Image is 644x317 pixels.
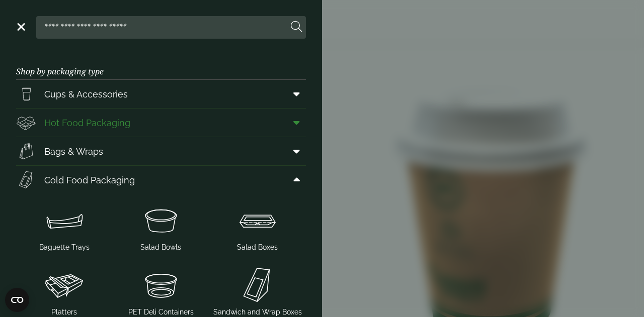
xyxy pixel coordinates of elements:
[213,265,302,305] img: Sandwich_box.svg
[44,116,130,130] span: Hot Food Packaging
[117,198,205,255] a: Salad Bowls
[16,137,306,165] a: Bags & Wraps
[117,200,205,240] img: SoupNsalad_bowls.svg
[44,145,103,158] span: Bags & Wraps
[117,265,205,305] img: PetDeli_container.svg
[237,242,278,253] span: Salad Boxes
[213,198,302,255] a: Salad Boxes
[16,166,306,194] a: Cold Food Packaging
[140,242,181,253] span: Salad Bowls
[44,173,135,187] span: Cold Food Packaging
[5,288,29,312] button: Open CMP widget
[39,242,90,253] span: Baguette Trays
[16,113,36,133] img: Deli_box.svg
[20,198,109,255] a: Baguette Trays
[44,87,128,101] span: Cups & Accessories
[16,80,306,108] a: Cups & Accessories
[20,265,109,305] img: Platter.svg
[16,51,306,80] h3: Shop by packaging type
[16,141,36,161] img: Paper_carriers.svg
[16,84,36,104] img: PintNhalf_cup.svg
[213,200,302,240] img: Salad_box.svg
[20,200,109,240] img: Baguette_tray.svg
[16,109,306,137] a: Hot Food Packaging
[16,170,36,190] img: Sandwich_box.svg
